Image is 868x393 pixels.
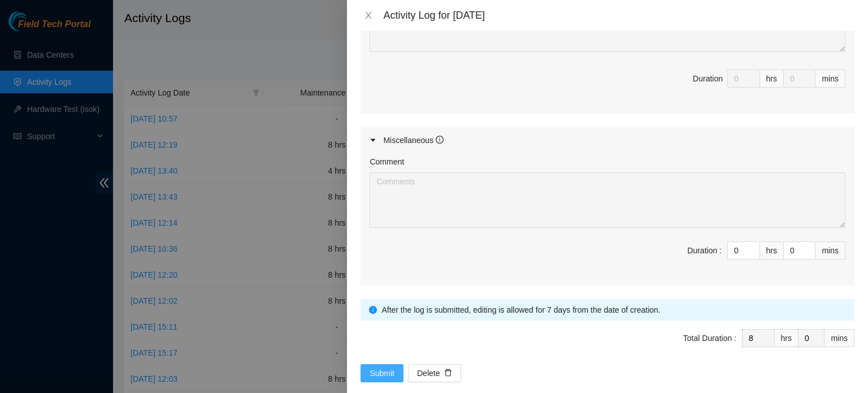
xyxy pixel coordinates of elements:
[361,10,376,21] button: Close
[408,364,461,382] button: Deletedelete
[370,156,404,168] label: Comment
[383,9,854,21] div: Activity Log for [DATE]
[417,367,440,379] span: Delete
[687,244,722,257] div: Duration :
[693,72,723,85] div: Duration
[370,137,376,144] span: caret-right
[361,127,854,153] div: Miscellaneous info-circle
[760,241,784,260] div: hrs
[436,136,444,144] span: info-circle
[815,70,845,88] div: mins
[370,367,394,379] span: Submit
[361,364,403,382] button: Submit
[381,304,846,316] div: After the log is submitted, editing is allowed for 7 days from the date of creation.
[444,369,452,378] span: delete
[815,241,845,260] div: mins
[369,306,377,314] span: info-circle
[383,134,444,146] div: Miscellaneous
[683,332,736,344] div: Total Duration :
[760,70,784,88] div: hrs
[775,329,798,347] div: hrs
[370,172,845,228] textarea: Comment
[824,329,854,347] div: mins
[364,11,373,20] span: close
